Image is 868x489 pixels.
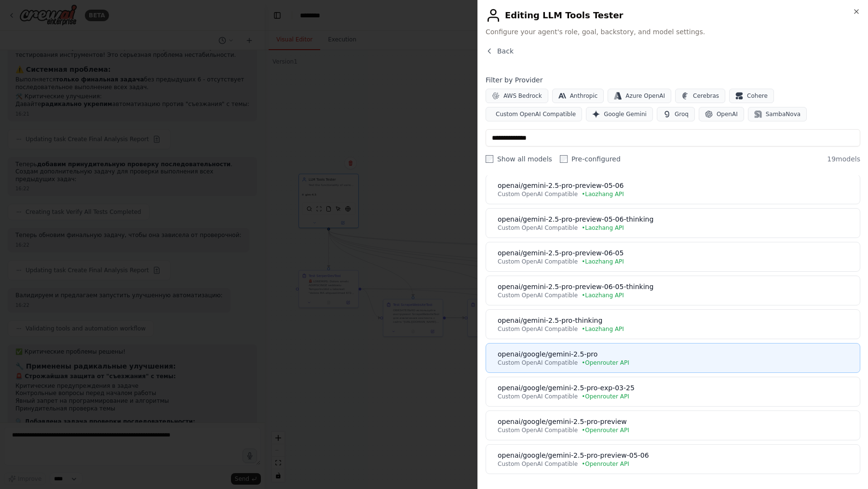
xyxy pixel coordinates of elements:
div: openai/gemini-2.5-pro-preview-05-06 [498,181,854,190]
button: Azure OpenAI [608,89,671,103]
div: openai/google/gemini-2.5-pro-exp-03-25 [498,383,854,393]
div: openai/gemini-2.5-pro-preview-06-05 [498,248,854,258]
span: Custom OpenAI Compatible [498,224,578,232]
button: openai/gemini-2.5-pro-thinkingCustom OpenAI Compatible•Laozhang API [486,309,860,339]
button: Anthropic [552,89,604,103]
button: openai/google/gemini-2.5-pro-exp-03-25Custom OpenAI Compatible•Openrouter API [486,377,860,407]
span: • Openrouter API [582,426,629,434]
div: openai/gemini-2.5-pro-thinking [498,316,854,325]
span: Azure OpenAI [625,92,665,100]
span: Configure your agent's role, goal, backstory, and model settings. [486,27,860,37]
span: Custom OpenAI Compatible [498,359,578,367]
span: Custom OpenAI Compatible [498,426,578,434]
div: openai/google/gemini-2.5-pro [498,349,854,359]
h2: Editing LLM Tools Tester [486,8,860,23]
button: Custom OpenAI Compatible [486,107,582,121]
label: Show all models [486,154,552,164]
button: AWS Bedrock [486,89,548,103]
button: Cerebras [675,89,725,103]
div: openai/gemini-2.5-pro-preview-06-05-thinking [498,282,854,291]
button: Cohere [729,89,774,103]
button: openai/gemini-2.5-pro-preview-06-05-thinkingCustom OpenAI Compatible•Laozhang API [486,276,860,305]
span: OpenAI [717,110,738,118]
span: • Openrouter API [582,359,629,367]
input: Show all models [486,155,493,163]
button: openai/google/gemini-2.5-proCustom OpenAI Compatible•Openrouter API [486,343,860,373]
div: openai/google/gemini-2.5-pro-preview [498,417,854,426]
button: Back [486,46,514,56]
label: Pre-configured [560,154,621,164]
span: SambaNova [766,110,800,118]
button: openai/google/gemini-2.5-pro-previewCustom OpenAI Compatible•Openrouter API [486,410,860,440]
span: Custom OpenAI Compatible [498,393,578,400]
button: Google Gemini [586,107,653,121]
span: Custom OpenAI Compatible [498,190,578,198]
button: OpenAI [699,107,744,121]
span: • Laozhang API [582,190,624,198]
input: Pre-configured [560,155,568,163]
span: Custom OpenAI Compatible [498,258,578,265]
h4: Filter by Provider [486,75,860,85]
button: openai/gemini-2.5-pro-preview-05-06-thinkingCustom OpenAI Compatible•Laozhang API [486,208,860,238]
span: Groq [675,110,689,118]
div: openai/gemini-2.5-pro-preview-05-06-thinking [498,214,854,224]
span: • Openrouter API [582,393,629,400]
button: openai/google/gemini-2.5-pro-preview-05-06Custom OpenAI Compatible•Openrouter API [486,444,860,474]
button: Groq [657,107,695,121]
span: Custom OpenAI Compatible [496,110,576,118]
div: openai/google/gemini-2.5-pro-preview-05-06 [498,450,854,460]
button: SambaNova [748,107,807,121]
span: Google Gemini [604,110,647,118]
span: Cohere [747,92,768,100]
span: • Laozhang API [582,291,624,299]
span: Back [497,46,514,56]
span: Custom OpenAI Compatible [498,460,578,468]
span: Cerebras [693,92,719,100]
button: openai/gemini-2.5-pro-preview-06-05Custom OpenAI Compatible•Laozhang API [486,242,860,272]
span: 19 models [827,154,860,164]
span: • Openrouter API [582,460,629,468]
span: Anthropic [570,92,598,100]
button: openai/gemini-2.5-pro-preview-05-06Custom OpenAI Compatible•Laozhang API [486,174,860,204]
span: • Laozhang API [582,325,624,333]
span: Custom OpenAI Compatible [498,325,578,333]
span: AWS Bedrock [503,92,542,100]
span: Custom OpenAI Compatible [498,291,578,299]
span: • Laozhang API [582,258,624,265]
span: • Laozhang API [582,224,624,232]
